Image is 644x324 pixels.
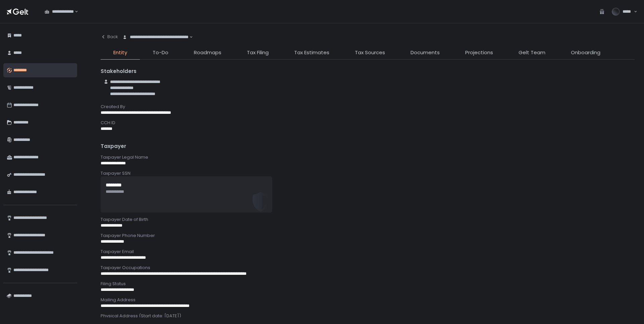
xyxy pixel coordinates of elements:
div: Created By [101,104,635,110]
span: Tax Filing [247,49,269,57]
span: Projections [465,49,493,57]
div: Filing Status [101,281,635,287]
button: Back [101,30,118,44]
span: Onboarding [571,49,600,57]
div: Search for option [40,5,78,19]
div: Physical Address (Start date: [DATE]) [101,313,635,319]
div: Stakeholders [101,68,635,75]
span: Tax Sources [355,49,385,57]
div: Back [101,34,118,40]
div: CCH ID [101,120,635,126]
div: Taxpayer Phone Number [101,233,635,239]
div: Taxpayer Email [101,249,635,255]
span: Entity [113,49,127,57]
span: To-Do [153,49,168,57]
div: Taxpayer Date of Birth [101,217,635,223]
div: Taxpayer [101,143,635,150]
span: Tax Estimates [294,49,329,57]
div: Taxpayer Occupations [101,265,635,271]
input: Search for option [189,34,189,40]
div: Mailing Address [101,297,635,303]
span: Gelt Team [519,49,545,57]
div: Taxpayer SSN [101,170,635,176]
span: Roadmaps [194,49,221,57]
span: Documents [411,49,440,57]
div: Taxpayer Legal Name [101,154,635,160]
div: Search for option [118,30,193,44]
